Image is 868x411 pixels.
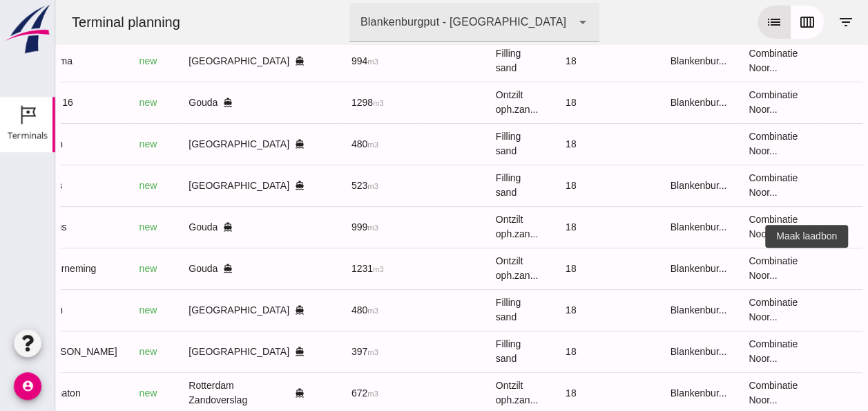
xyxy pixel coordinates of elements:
td: 1231 [285,248,361,289]
img: logo-small.a267ee39.svg [3,3,52,55]
div: Blankenburgput - [GEOGRAPHIC_DATA] [305,14,511,30]
td: 480 [285,123,361,165]
small: m3 [312,307,323,315]
td: Combinatie Noor... [682,123,768,165]
small: m3 [312,223,323,232]
td: Blankenbur... [604,82,682,123]
td: new [73,289,123,331]
i: list [711,14,727,30]
div: Terminals [8,131,48,140]
i: directions_boat [168,98,177,107]
i: filter_list [782,14,799,30]
td: Ontzilt oph.zan... [430,248,499,289]
div: [GEOGRAPHIC_DATA] [133,54,249,68]
td: Ontzilt oph.zan... [430,206,499,248]
div: [GEOGRAPHIC_DATA] [133,137,249,152]
td: 18 [499,40,604,82]
small: m3 [312,140,323,149]
i: arrow_drop_down [519,14,536,30]
small: m3 [312,348,323,356]
td: Combinatie Noor... [682,40,768,82]
small: m3 [312,57,323,66]
small: m3 [318,265,329,273]
i: directions_boat [240,388,249,398]
td: 18 [499,248,604,289]
td: 18 [499,165,604,206]
td: 999 [285,206,361,248]
td: 480 [285,289,361,331]
td: Blankenbur... [604,248,682,289]
i: directions_boat [240,56,249,66]
td: Filling sand [430,331,499,372]
div: Gouda [133,220,249,235]
div: Gouda [133,95,249,110]
td: 397 [285,331,361,372]
td: Blankenbur... [604,289,682,331]
div: [GEOGRAPHIC_DATA] [133,345,249,359]
td: Combinatie Noor... [682,248,768,289]
td: new [73,123,123,165]
small: m3 [312,390,323,398]
i: directions_boat [240,347,249,356]
td: 1298 [285,82,361,123]
td: Ontzilt oph.zan... [430,82,499,123]
td: new [73,82,123,123]
i: directions_boat [240,181,249,190]
small: m3 [318,99,329,107]
td: Blankenbur... [604,165,682,206]
td: Combinatie Noor... [682,165,768,206]
td: Filling sand [430,289,499,331]
i: directions_boat [240,305,249,315]
td: Filling sand [430,165,499,206]
td: Combinatie Noor... [682,206,768,248]
i: calendar_view_week [744,14,760,30]
td: Combinatie Noor... [682,289,768,331]
td: Combinatie Noor... [682,331,768,372]
div: Terminal planning [6,12,136,32]
i: account_circle [14,372,41,400]
td: 994 [285,40,361,82]
td: Blankenbur... [604,331,682,372]
div: Gouda [133,262,249,276]
td: 18 [499,331,604,372]
small: m3 [312,182,323,190]
td: 18 [499,123,604,165]
td: new [73,40,123,82]
td: 523 [285,165,361,206]
i: directions_boat [168,264,177,273]
td: new [73,248,123,289]
td: 18 [499,206,604,248]
td: Blankenbur... [604,40,682,82]
td: Blankenbur... [604,206,682,248]
td: Filling sand [430,40,499,82]
i: directions_boat [168,222,177,232]
td: 18 [499,289,604,331]
td: new [73,165,123,206]
td: Filling sand [430,123,499,165]
td: new [73,331,123,372]
td: 18 [499,82,604,123]
div: [GEOGRAPHIC_DATA] [133,303,249,318]
td: Combinatie Noor... [682,82,768,123]
div: [GEOGRAPHIC_DATA] [133,179,249,193]
div: Rotterdam Zandoverslag [133,378,249,408]
td: new [73,206,123,248]
i: directions_boat [240,139,249,149]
